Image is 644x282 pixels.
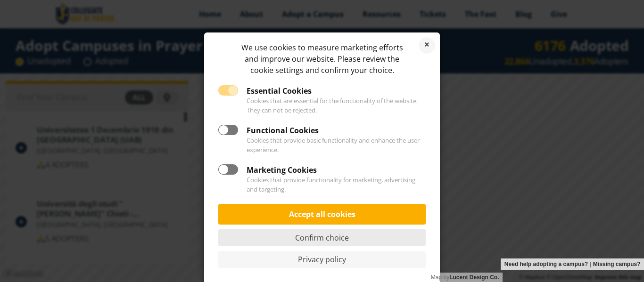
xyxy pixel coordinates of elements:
[419,37,435,54] a: Reject cookies
[218,136,426,155] p: Cookies that provide basic functionality and enhance the user experience.
[218,251,426,268] a: Privacy policy
[218,97,426,115] p: Cookies that are essential for the functionality of the website. They can not be rejected.
[449,274,499,281] a: Lucent Design Co.
[218,176,426,194] p: Cookies that provide functionality for marketing, advertising and targeting.
[427,273,503,282] div: Map by
[218,229,426,246] a: Confirm choice
[218,164,317,176] label: Marketing Cookies
[218,42,426,76] div: We use cookies to measure marketing efforts and improve our website. Please review the cookie set...
[504,258,588,270] a: Need help adopting a campus?
[218,125,319,136] label: Functional Cookies
[593,258,641,270] a: Missing campus?
[501,258,644,270] div: |
[218,85,312,97] label: Essential Cookies
[218,204,426,225] a: Accept all cookies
